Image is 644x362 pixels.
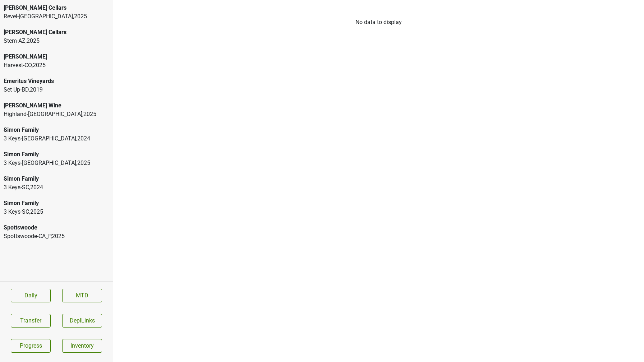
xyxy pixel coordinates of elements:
[11,339,51,353] a: Progress
[4,28,109,37] div: [PERSON_NAME] Cellars
[4,199,109,208] div: Simon Family
[4,134,109,143] div: 3 Keys-[GEOGRAPHIC_DATA] , 2024
[4,223,109,232] div: Spottswoode
[62,339,102,353] a: Inventory
[4,101,109,110] div: [PERSON_NAME] Wine
[4,85,109,94] div: Set Up-BD , 2019
[4,126,109,134] div: Simon Family
[4,175,109,183] div: Simon Family
[4,232,109,241] div: Spottswoode-CA_P , 2025
[62,314,102,328] button: DeplLinks
[113,18,644,27] div: No data to display
[11,314,51,328] button: Transfer
[4,12,109,21] div: Revel-[GEOGRAPHIC_DATA] , 2025
[4,110,109,119] div: Highland-[GEOGRAPHIC_DATA] , 2025
[4,52,109,61] div: [PERSON_NAME]
[4,4,109,12] div: [PERSON_NAME] Cellars
[4,183,109,192] div: 3 Keys-SC , 2024
[4,77,109,85] div: Emeritus Vineyards
[4,159,109,167] div: 3 Keys-[GEOGRAPHIC_DATA] , 2025
[4,37,109,45] div: Stem-AZ , 2025
[4,61,109,70] div: Harvest-CO , 2025
[4,208,109,216] div: 3 Keys-SC , 2025
[4,150,109,159] div: Simon Family
[11,289,51,302] a: Daily
[62,289,102,302] a: MTD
